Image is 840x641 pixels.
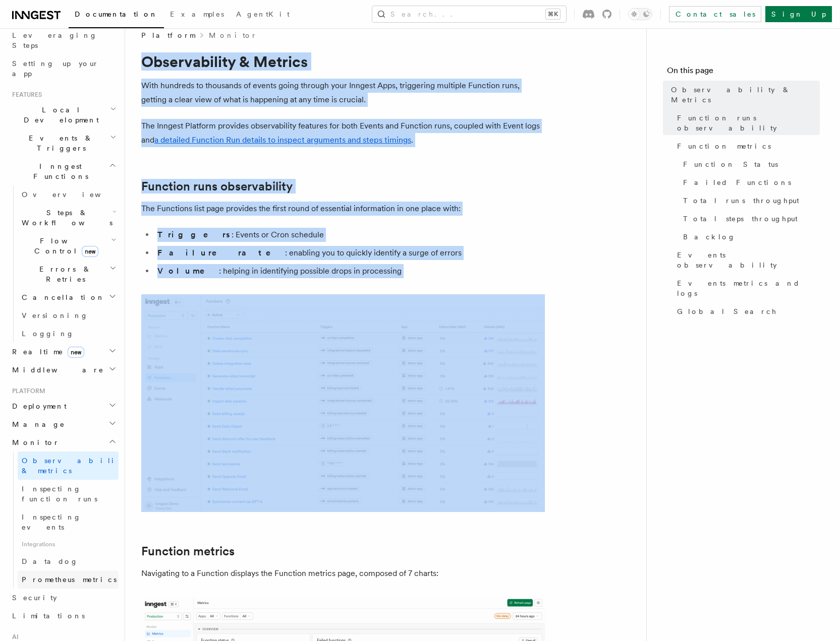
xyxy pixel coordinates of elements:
[8,185,119,343] div: Inngest Functions
[8,161,109,181] span: Inngest Functions
[671,85,820,105] span: Observability & Metrics
[12,31,97,49] span: Leveraging Steps
[22,190,126,199] span: Overview
[12,594,57,602] span: Security
[8,589,119,607] a: Security
[677,278,820,298] span: Events metrics and logs
[8,91,42,99] span: Features
[18,306,119,325] a: Versioning
[18,480,119,508] a: Inspecting function runs
[8,437,60,447] span: Monitor
[673,274,820,302] a: Events metrics and logs
[236,10,290,18] span: AgentKit
[8,419,65,429] span: Manage
[141,544,235,558] a: Function metrics
[69,3,164,28] a: Documentation
[8,397,119,415] button: Deployment
[8,433,119,452] button: Monitor
[667,65,820,81] h4: On this page
[8,415,119,433] button: Manage
[679,173,820,191] a: Failed Functions
[154,135,411,145] a: a detailed Function Run details to inspect arguments and steps timings
[18,264,109,284] span: Errors & Retries
[18,260,119,288] button: Errors & Retries
[170,10,224,18] span: Examples
[679,228,820,246] a: Backlog
[765,6,832,22] a: Sign Up
[679,191,820,210] a: Total runs throughput
[677,141,771,151] span: Function metrics
[82,246,98,257] span: new
[18,288,119,306] button: Cancellation
[8,607,119,625] a: Limitations
[677,250,820,270] span: Events observability
[673,109,820,137] a: Function runs observability
[8,26,119,54] a: Leveraging Steps
[8,452,119,589] div: Monitor
[546,9,560,19] kbd: ⌘K
[677,113,820,133] span: Function runs observability
[22,330,74,338] span: Logging
[154,228,545,242] li: : Events or Cron schedule
[141,79,545,107] p: With hundreds to thousands of events going through your Inngest Apps, triggering multiple Functio...
[141,202,545,216] p: The Functions list page provides the first round of essential information in one place with:
[679,210,820,228] a: Total steps throughput
[683,177,791,187] span: Failed Functions
[164,3,230,27] a: Examples
[157,248,285,258] strong: Failure rate
[667,81,820,109] a: Observability & Metrics
[628,8,652,20] button: Toggle dark mode
[18,452,119,480] a: Observability & metrics
[230,3,296,27] a: AgentKit
[18,204,119,232] button: Steps & Workflows
[673,246,820,274] a: Events observability
[8,401,67,411] span: Deployment
[8,133,110,153] span: Events & Triggers
[18,508,119,536] a: Inspecting events
[372,6,566,22] button: Search...⌘K
[18,325,119,343] a: Logging
[8,361,119,379] button: Middleware
[154,246,545,260] li: : enabling you to quickly identify a surge of errors
[683,159,778,169] span: Function Status
[679,155,820,173] a: Function Status
[141,566,545,581] p: Navigating to a Function displays the Function metrics page, composed of 7 charts:
[18,185,119,204] a: Overview
[68,347,84,358] span: new
[683,214,798,224] span: Total steps throughput
[18,536,119,552] span: Integrations
[22,575,117,584] span: Prometheus metrics
[22,457,126,475] span: Observability & metrics
[18,552,119,570] a: Datadog
[8,387,45,395] span: Platform
[18,292,105,302] span: Cancellation
[8,365,104,375] span: Middleware
[669,6,761,22] a: Contact sales
[677,306,777,316] span: Global Search
[22,557,78,565] span: Datadog
[157,230,232,239] strong: Triggers
[8,347,84,357] span: Realtime
[8,343,119,361] button: Realtimenew
[18,232,119,260] button: Flow Controlnew
[8,129,119,157] button: Events & Triggers
[673,302,820,320] a: Global Search
[141,119,545,147] p: The Inngest Platform provides observability features for both Events and Function runs, coupled w...
[683,196,799,206] span: Total runs throughput
[12,59,99,78] span: Setting up your app
[22,311,88,319] span: Versioning
[22,485,97,503] span: Inspecting function runs
[12,612,85,620] span: Limitations
[8,105,110,125] span: Local Development
[75,10,158,18] span: Documentation
[141,179,293,194] a: Function runs observability
[18,570,119,589] a: Prometheus metrics
[673,137,820,155] a: Function metrics
[22,513,81,531] span: Inspecting events
[141,52,545,71] h1: Observability & Metrics
[18,208,113,228] span: Steps & Workflows
[141,30,195,40] span: Platform
[157,266,219,276] strong: Volume
[8,157,119,185] button: Inngest Functions
[8,101,119,129] button: Local Development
